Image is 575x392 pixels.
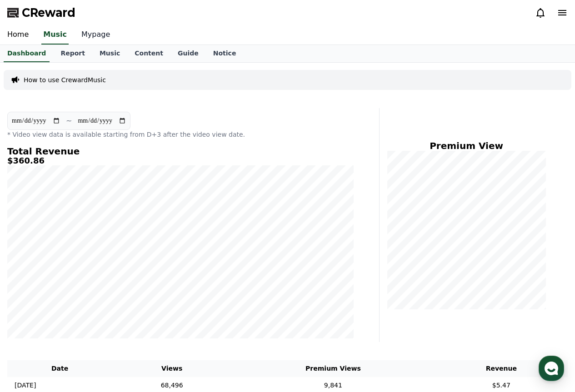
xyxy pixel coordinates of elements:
[112,360,231,377] th: Views
[7,156,354,165] h5: $360.86
[387,141,546,151] h4: Premium View
[92,45,127,62] a: Music
[22,5,75,20] span: CReward
[7,5,75,20] a: CReward
[15,381,36,390] p: [DATE]
[3,288,60,311] a: Home
[117,288,175,311] a: Settings
[170,45,206,62] a: Guide
[127,45,170,62] a: Content
[41,25,69,45] a: Music
[435,360,568,377] th: Revenue
[60,288,117,311] a: Messages
[135,302,157,309] span: Settings
[7,146,354,156] h4: Total Revenue
[7,360,112,377] th: Date
[23,302,39,309] span: Home
[53,45,92,62] a: Report
[74,25,117,45] a: Mypage
[206,45,244,62] a: Notice
[75,302,102,309] span: Messages
[7,130,354,139] p: * Video view data is available starting from D+3 after the video view date.
[231,360,435,377] th: Premium Views
[4,45,50,62] a: Dashboard
[24,75,106,84] a: How to use CrewardMusic
[66,115,72,126] p: ~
